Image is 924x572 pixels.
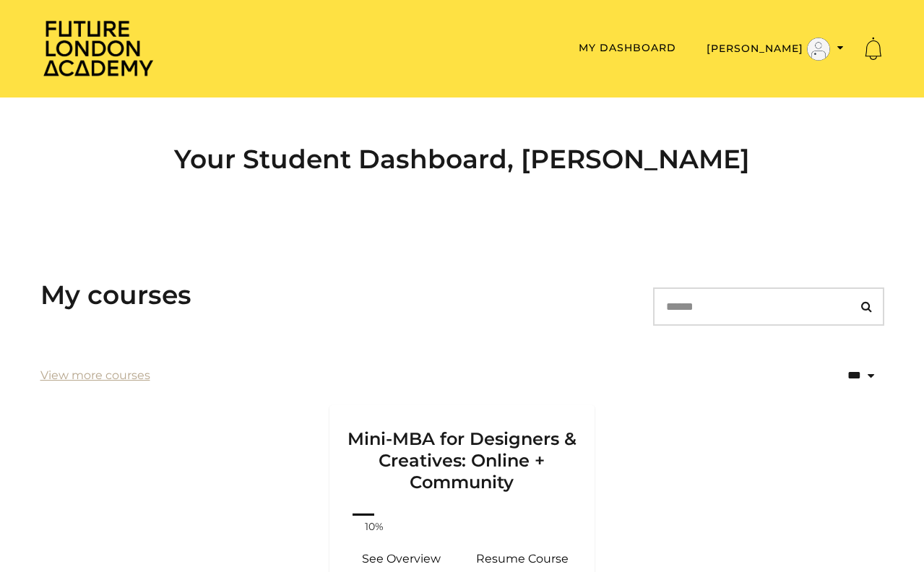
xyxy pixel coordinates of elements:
a: Mini-MBA for Designers & Creatives: Online + Community [329,405,595,511]
span: 10% [357,519,392,534]
a: View more courses [40,367,150,384]
h3: My courses [40,279,191,311]
select: status [785,357,884,394]
a: My Dashboard [579,41,676,54]
h3: Mini-MBA for Designers & Creatives: Online + Community [347,405,578,493]
button: Toggle menu [702,37,848,61]
img: Home Page [40,19,156,77]
h2: Your Student Dashboard, [PERSON_NAME] [40,144,884,175]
